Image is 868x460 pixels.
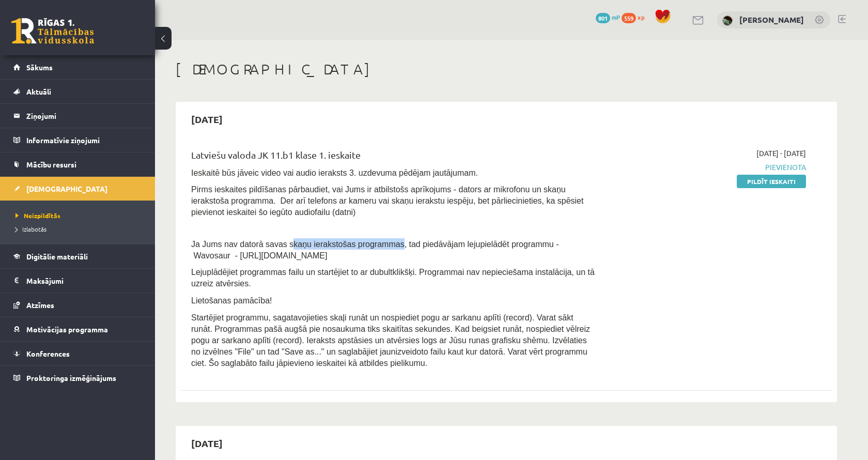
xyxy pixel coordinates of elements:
span: Pirms ieskaites pildīšanas pārbaudiet, vai Jums ir atbilstošs aprīkojums - dators ar mikrofonu un... [191,185,583,217]
span: mP [612,13,620,21]
a: Mācību resursi [13,152,142,176]
div: Latviešu valoda JK 11.b1 klase 1. ieskaite [191,148,596,167]
legend: Ziņojumi [26,104,142,128]
span: Aktuāli [26,87,51,96]
a: Ziņojumi [13,104,142,128]
a: Pildīt ieskaiti [737,175,806,188]
a: Konferences [13,342,142,365]
span: [DATE] - [DATE] [756,148,806,159]
a: Proktoringa izmēģinājums [13,366,142,390]
a: 559 xp [622,13,649,21]
span: Motivācijas programma [26,325,108,334]
a: Rīgas 1. Tālmācības vidusskola [11,18,94,44]
a: Digitālie materiāli [13,244,142,268]
a: 801 mP [596,13,620,21]
h1: [DEMOGRAPHIC_DATA] [176,60,837,78]
span: Ja Jums nav datorā savas skaņu ierakstošas programmas, tad piedāvājam lejupielādēt programmu - Wa... [191,240,559,260]
legend: Maksājumi [26,269,142,293]
span: Izlabotās [16,225,47,233]
span: Proktoringa izmēģinājums [26,373,116,382]
span: Ieskaitē būs jāveic video vai audio ieraksts 3. uzdevuma pēdējam jautājumam. [191,168,478,177]
a: Motivācijas programma [13,317,142,341]
span: xp [638,13,644,21]
span: Digitālie materiāli [26,252,88,261]
span: Mācību resursi [26,160,76,169]
a: Maksājumi [13,269,142,293]
legend: Informatīvie ziņojumi [26,128,142,152]
h2: [DATE] [181,107,233,131]
span: Lejuplādējiet programmas failu un startējiet to ar dubultklikšķi. Programmai nav nepieciešama ins... [191,268,595,288]
span: [DEMOGRAPHIC_DATA] [26,184,107,193]
a: [DEMOGRAPHIC_DATA] [13,177,142,201]
span: Neizpildītās [16,211,60,220]
span: Lietošanas pamācība! [191,296,272,305]
a: Sākums [13,55,142,79]
a: Neizpildītās [16,211,145,220]
a: Informatīvie ziņojumi [13,128,142,152]
img: Marta Cekula [722,16,733,26]
span: 559 [622,13,636,23]
a: Atzīmes [13,293,142,317]
a: Izlabotās [16,224,145,234]
span: 801 [596,13,610,23]
span: Startējiet programmu, sagatavojieties skaļi runāt un nospiediet pogu ar sarkanu aplīti (record). ... [191,313,590,367]
span: Sākums [26,63,53,72]
a: Aktuāli [13,80,142,103]
span: Pievienota [611,162,806,173]
a: [PERSON_NAME] [739,14,804,25]
span: Konferences [26,349,70,358]
h2: [DATE] [181,431,233,455]
span: Atzīmes [26,300,54,310]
